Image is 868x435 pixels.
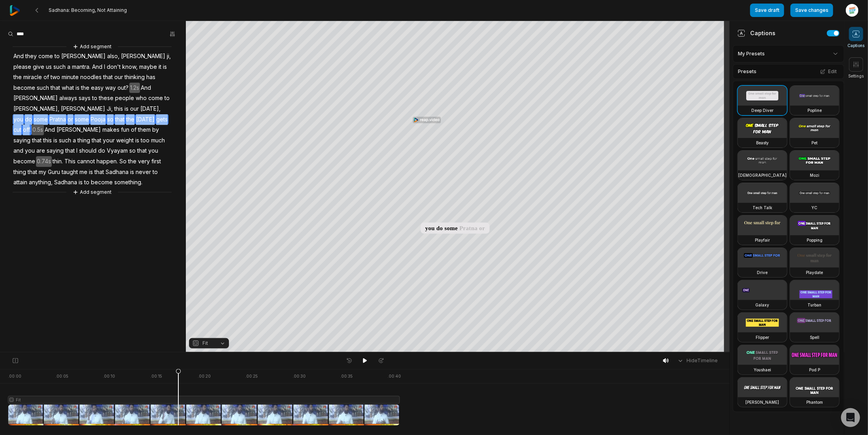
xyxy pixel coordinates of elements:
[137,156,151,167] span: very
[38,51,54,62] span: come
[120,125,130,135] span: fun
[103,62,106,72] span: I
[36,83,50,93] span: such
[49,114,67,125] span: Pratna
[31,135,42,146] span: that
[120,51,166,62] span: [PERSON_NAME]
[38,167,47,178] span: my
[158,62,162,72] span: it
[79,72,102,83] span: noodles
[810,172,819,178] h3: Mozi
[751,107,773,113] h3: Deep Diver
[106,51,120,62] span: also,
[96,156,119,167] span: happen.
[102,72,113,83] span: that
[79,167,88,178] span: me
[67,114,74,125] span: or
[13,146,24,156] span: and
[812,140,818,146] h3: Pet
[61,51,106,62] span: [PERSON_NAME]
[98,93,114,104] span: these
[97,146,106,156] span: do
[71,42,113,51] button: Add segment
[52,156,64,167] span: thin.
[808,302,822,308] h3: Turban
[45,62,53,72] span: us
[53,135,58,146] span: is
[13,156,36,167] span: become
[24,146,36,156] span: you
[117,83,129,93] span: out?
[134,135,140,146] span: is
[807,107,822,113] h3: Popline
[94,167,105,178] span: that
[106,104,113,114] span: Ji,
[32,125,44,135] span: 0.5s
[140,135,150,146] span: too
[71,188,113,197] button: Add segment
[137,125,151,135] span: them
[756,302,770,308] h3: Galaxy
[162,62,168,72] span: is
[76,156,96,167] span: cannot
[9,5,20,16] img: reap
[66,62,71,72] span: a
[91,62,103,72] span: And
[738,29,775,37] div: Captions
[125,114,135,125] span: the
[166,51,172,62] span: ji,
[42,135,53,146] span: this
[733,64,844,79] div: Presets
[47,167,61,178] span: Guru
[60,104,106,114] span: [PERSON_NAME]
[848,43,865,49] span: Captions
[750,4,784,17] button: Save draft
[13,83,36,93] span: become
[848,27,865,49] button: Captions
[809,367,820,373] h3: Pod P
[13,51,25,62] span: And
[812,204,818,211] h3: YC
[102,125,120,135] span: makes
[818,66,839,77] button: Edit
[49,7,127,13] span: Sadhana: Becoming, Not Attaining
[13,125,22,135] span: cut
[202,340,208,347] span: Fit
[810,334,819,340] h3: Spell
[74,114,90,125] span: some
[135,114,155,125] span: [DATE]
[80,83,90,93] span: the
[83,177,90,188] span: to
[138,62,158,72] span: maybe
[13,135,31,146] span: saying
[64,146,76,156] span: that
[675,355,720,367] button: HideTimeline
[151,156,162,167] span: first
[102,135,115,146] span: your
[90,83,104,93] span: easy
[36,146,46,156] span: are
[113,72,124,83] span: our
[140,104,161,114] span: [DATE],
[13,62,32,72] span: please
[61,167,79,178] span: taught
[23,72,43,83] span: miracle
[50,83,61,93] span: that
[849,73,864,79] span: Settings
[756,334,769,340] h3: Flipper
[114,93,135,104] span: people
[119,156,127,167] span: So
[64,156,76,167] span: This
[13,72,23,83] span: the
[115,135,134,146] span: weight
[25,51,38,62] span: they
[113,104,124,114] span: this
[150,135,166,146] span: much
[140,83,152,93] span: And
[72,135,77,146] span: a
[105,167,129,178] span: Sadhana
[146,72,156,83] span: has
[755,237,770,243] h3: Playfair
[78,146,97,156] span: should
[135,93,148,104] span: who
